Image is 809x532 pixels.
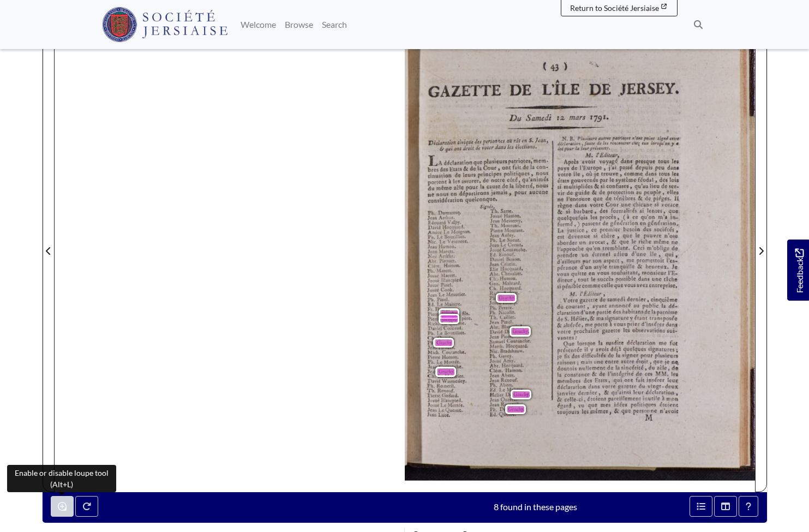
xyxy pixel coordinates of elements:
[512,164,519,170] span: fait
[519,213,520,217] span: .
[567,232,588,239] span: devenue
[454,172,459,177] span: de
[428,139,453,145] span: Déclaration
[619,165,632,171] span: passé
[635,159,653,165] span: presque
[504,212,517,218] span: Hamon
[632,141,639,145] span: chez
[428,172,451,178] span: tinuation
[590,214,596,220] span: les
[463,165,466,171] span: &
[594,183,597,189] span: &
[528,138,532,144] span: S.
[482,178,487,184] span: de
[571,165,575,171] span: de
[585,151,591,158] span: M.
[620,202,628,208] span: une
[502,164,509,170] span: ont
[493,202,494,211] span: ,
[657,135,666,141] span: signé
[605,201,618,208] span: Cour
[533,156,546,163] span: mem-
[599,214,614,220] span: procès
[674,194,678,202] span: Il
[671,159,677,165] span: les
[616,232,618,238] span: ,
[615,177,633,183] span: système
[664,232,675,238] span: n'ose
[637,177,651,183] span: féodal
[591,227,595,232] span: ce
[561,135,566,141] span: N.
[566,227,583,234] span: justice
[500,232,511,238] span: Anley
[566,190,571,195] span: de
[427,191,433,197] span: ne
[557,146,561,150] span: été
[589,202,601,208] span: votre
[566,195,588,202] span: l'entoure
[541,78,573,97] span: L'ÎLE
[513,233,514,237] span: .
[438,210,457,215] span: Dumaresq
[636,190,640,195] span: au
[623,226,637,232] span: besoin
[465,196,494,203] span: queiconque
[428,79,495,98] span: GAZETTE
[643,232,660,239] span: pauvre
[428,154,441,167] span: LA
[610,220,637,227] span: génération
[490,228,520,232] span: [PERSON_NAME]
[459,211,460,214] span: .
[661,201,676,207] span: vorace
[626,215,628,219] span: à
[557,214,586,221] span: quelquefois
[617,152,618,158] span: ,
[599,190,603,195] span: de
[589,115,602,122] span: 1791
[620,159,631,165] span: dans
[518,177,519,182] span: ,
[427,166,437,172] span: bres
[75,496,98,517] button: Rotate the book
[442,224,460,230] span: Hocquard
[520,218,521,223] span: .
[575,146,578,151] span: la
[594,208,595,213] span: ,
[654,225,671,231] span: sociétés
[586,171,590,176] span: où
[557,184,560,189] span: si
[556,207,560,214] span: &
[612,136,628,140] span: patriotes
[534,138,544,144] span: Jean
[564,159,577,165] span: Après
[439,214,472,220] span: [PERSON_NAME]
[574,189,588,196] span: guide
[622,232,631,238] span: que
[557,202,570,208] span: règne
[472,157,481,163] span: que
[557,221,570,227] span: formé
[605,196,609,201] span: de
[543,62,545,70] span: (
[448,180,450,184] span: à
[649,182,657,188] span: lieu
[669,195,670,201] span: .
[486,183,499,189] span: cause
[624,170,639,176] span: comme
[582,171,582,176] span: ,
[447,219,458,225] span: Valpy
[599,158,616,165] span: voyagé
[787,240,809,301] a: Would you like to provide feedback?
[655,176,656,183] span: ,
[591,189,595,195] span: &
[522,139,526,143] span: en
[449,165,460,171] span: Etats
[647,220,674,226] span: génération
[584,140,594,146] span: faute
[522,176,546,182] span: qu'animés
[500,208,510,213] span: Sarre
[434,211,434,214] span: .
[515,144,531,149] span: élections
[439,146,442,152] span: &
